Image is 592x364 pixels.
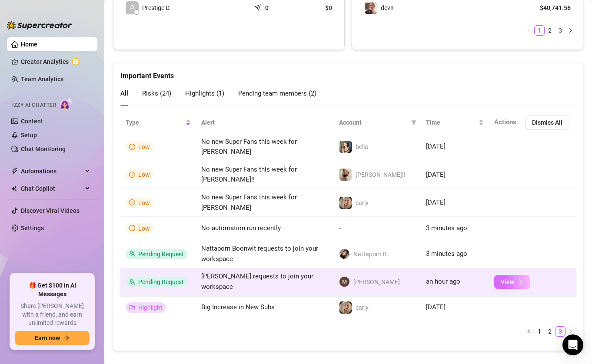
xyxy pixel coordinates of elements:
[356,199,369,206] span: carly
[15,281,90,298] span: 🎁 Get $100 in AI Messages
[201,165,297,184] span: No new Super Fans this week for [PERSON_NAME]!!
[524,326,534,337] li: Previous Page
[339,301,352,314] img: carly
[129,199,135,205] span: info-circle
[535,327,544,336] a: 1
[142,3,171,13] span: Prestige D.
[526,28,532,33] span: left
[339,224,341,232] span: -
[129,279,135,285] span: team
[21,118,43,125] a: Content
[299,3,332,12] article: $0
[254,2,263,11] span: send
[21,225,44,232] a: Settings
[265,3,269,12] article: 0
[426,224,467,232] span: 3 minutes ago
[545,327,555,336] a: 2
[21,55,90,69] a: Creator Analytics exclamation-circle
[60,98,73,110] img: AI Chatter
[356,171,406,178] span: [PERSON_NAME]!!
[201,272,313,291] span: [PERSON_NAME] requests to join your workspace
[120,89,128,97] span: All
[534,25,545,36] li: 1
[426,250,467,258] span: 3 minutes ago
[494,118,516,126] span: Actions
[565,326,576,337] li: Next Page
[15,331,90,345] button: Earn nowarrow-right
[21,76,63,83] a: Team Analytics
[411,120,416,125] span: filter
[421,112,489,133] th: Time
[129,251,135,257] span: team
[138,199,150,206] span: Low
[565,326,576,337] button: right
[339,169,352,181] img: chloe!!
[21,41,37,48] a: Home
[532,119,562,126] span: Dismiss All
[501,278,514,285] span: View
[126,118,184,127] span: Type
[129,172,135,178] span: info-circle
[365,2,377,14] img: dev!!
[12,101,56,109] span: Izzy AI Chatter
[129,304,135,311] span: flag
[426,278,460,285] span: an hour ago
[535,26,544,35] a: 1
[426,199,446,206] span: [DATE]
[21,164,83,178] span: Automations
[238,89,316,97] span: Pending team members ( 2 )
[518,279,524,285] span: right
[138,143,150,150] span: Low
[185,89,224,97] span: Highlights ( 1 )
[526,329,532,334] span: left
[565,25,576,36] li: Next Page
[545,25,555,36] li: 2
[426,171,446,179] span: [DATE]
[426,303,446,311] span: [DATE]
[201,303,275,311] span: Big Increase in New Subs
[568,329,573,334] span: right
[565,25,576,36] button: right
[339,249,349,259] img: Nattaporn Boonwit
[555,26,565,35] a: 3
[409,116,418,129] span: filter
[201,224,281,232] span: No automation run recently
[21,207,80,214] a: Discover Viral Videos
[339,141,352,153] img: bella
[11,168,18,175] span: thunderbolt
[129,225,135,231] span: info-circle
[142,89,171,97] span: Risks ( 24 )
[63,335,70,341] span: arrow-right
[545,326,555,337] li: 2
[138,304,163,311] span: Highlight
[555,25,565,36] li: 3
[356,304,369,311] span: carly
[568,28,573,33] span: right
[11,185,17,192] img: Chat Copilot
[35,334,60,341] span: Earn now
[21,132,37,139] a: Setup
[555,327,565,336] a: 3
[129,5,135,11] span: user
[201,245,318,263] span: Nattaporn Boonwit requests to join your workspace
[138,225,150,232] span: Low
[531,3,571,12] article: $40,741.56
[21,182,83,195] span: Chat Copilot
[138,251,184,258] span: Pending Request
[15,302,90,328] span: Share [PERSON_NAME] with a friend, and earn unlimited rewards
[381,4,394,11] span: dev!!
[524,25,534,36] button: left
[138,171,150,178] span: Low
[524,25,534,36] li: Previous Page
[138,278,184,285] span: Pending Request
[555,326,565,337] li: 3
[534,326,545,337] li: 1
[339,197,352,209] img: carly
[426,142,446,150] span: [DATE]
[201,138,297,156] span: No new Super Fans this week for [PERSON_NAME]
[353,277,400,287] span: [PERSON_NAME]
[7,21,72,30] img: logo-BBDzfeDw.svg
[426,118,477,127] span: Time
[120,63,576,81] div: Important Events
[494,275,530,289] button: View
